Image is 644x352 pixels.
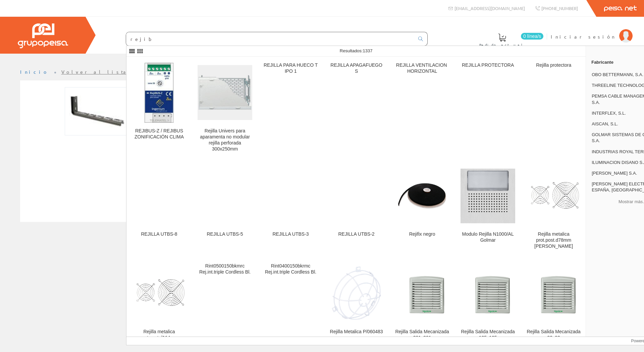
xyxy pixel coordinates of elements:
img: Rejilla metalica prot.post.d78mm Himel [526,169,581,223]
div: Rejifix negro [395,231,449,237]
a: REJILLA UTBS-8 REJILLA UTBS-8 [126,160,192,257]
a: REJILLA PARA HUECO TIPO 1 [258,57,323,160]
img: REJIBUS-Z / REJIBUS ZONIFICACIÓN CLIMA [145,62,174,123]
div: REJIBUS-Z / REJIBUS ZONIFICACIÓN CLIMA [132,128,186,140]
div: REJILLA UTBS-3 [263,231,318,237]
span: 1337 [363,48,372,53]
div: REJILLA APAGAFUEGOS [329,62,384,74]
a: Rejilla Univers para aparamenta no modular rejilla perforada 300x250mm Rejilla Univers para apara... [192,57,258,160]
input: Buscar ... [126,32,414,46]
span: Pedido actual [479,42,525,48]
img: Rejilla Salida Mecanizada 291x291 [395,266,449,320]
div: REJILLA UTBS-5 [198,231,252,237]
a: REJILLA UTBS-3 REJILLA UTBS-3 [258,160,323,257]
a: Volver al listado de productos [61,69,194,75]
a: REJILLA APAGAFUEGOS [324,57,389,160]
a: Rejifix negro Rejifix negro [389,160,455,257]
div: Rint0500150bkmrc Rej.int.triple Cordless Bl. [198,263,252,275]
a: Rejilla protectora [521,57,586,160]
div: REJILLA PARA HUECO TIPO 1 [263,62,318,74]
span: Resultados: [340,48,373,53]
img: REJILLA UTBS-2 [335,175,377,217]
div: REJILLA VENTILACION HORIZONTAL [395,62,449,74]
img: Foto artículo Soporte Rapido C-sho 300 Gs Basor (192x143.62204724409) [65,87,129,135]
img: Rejilla metalica prot.post.d114mm Himel [132,266,186,320]
img: Rejilla Salida Mecanizada 92x92 [526,266,581,320]
a: REJILLA UTBS-2 REJILLA UTBS-2 [324,160,389,257]
a: REJILLA VENTILACION HORIZONTAL [389,57,455,160]
div: Rejilla metalica prot.post.d114mm [PERSON_NAME] [132,329,186,347]
div: Rejilla Salida Mecanizada 125x125 [461,329,515,341]
a: REJILLA PROTECTORA [455,57,521,160]
div: REJILLA PROTECTORA [461,62,515,68]
div: Modulo Rejilla N1000/AL Golmar [461,231,515,243]
div: Rejilla metalica prot.post.d78mm [PERSON_NAME] [526,231,581,249]
div: Rejilla Salida Mecanizada 291x291 [395,329,449,341]
div: Rejilla protectora [526,62,581,68]
div: Rejilla Univers para aparamenta no modular rejilla perforada 300x250mm [198,128,252,152]
span: Iniciar sesión [551,33,616,40]
div: REJILLA UTBS-8 [132,231,186,237]
a: REJILLA UTBS-5 REJILLA UTBS-5 [192,160,258,257]
img: Modulo Rejilla N1000/AL Golmar [461,169,515,223]
img: Grupo Peisa [18,23,68,48]
a: Rejilla metalica prot.post.d78mm Himel Rejilla metalica prot.post.d78mm [PERSON_NAME] [521,160,586,257]
span: [EMAIL_ADDRESS][DOMAIN_NAME] [454,5,525,11]
a: Modulo Rejilla N1000/AL Golmar Modulo Rejilla N1000/AL Golmar [455,160,521,257]
a: Inicio [20,69,49,75]
div: Rejilla Salida Mecanizada 92x92 [526,329,581,341]
div: Rejilla Metalica P/060483 [329,329,384,335]
div: REJILLA UTBS-2 [329,231,384,237]
img: REJILLA UTBS-3 [270,175,312,217]
img: Rejilla Salida Mecanizada 125x125 [461,266,515,320]
img: Rejifix negro [395,169,449,223]
img: REJILLA UTBS-8 [138,175,180,217]
a: Iniciar sesión [551,28,633,34]
img: Rejilla Univers para aparamenta no modular rejilla perforada 300x250mm [198,65,252,120]
a: REJIBUS-Z / REJIBUS ZONIFICACIÓN CLIMA REJIBUS-Z / REJIBUS ZONIFICACIÓN CLIMA [126,57,192,160]
span: 0 línea/s [521,33,543,40]
img: REJILLA UTBS-5 [204,175,246,217]
span: [PHONE_NUMBER] [541,5,578,11]
img: Rejilla Metalica P/060483 [329,266,384,320]
div: Rint0400150bkrmc Rej.int.triple Cordless Bl. [263,263,318,275]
